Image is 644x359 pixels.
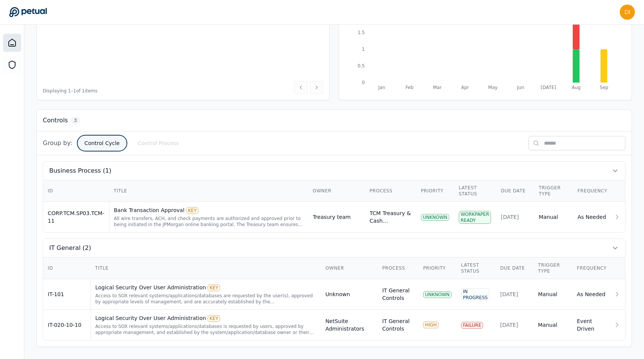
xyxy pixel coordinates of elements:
th: ID [43,180,109,202]
div: UNKNOWN [423,291,452,298]
tspan: Apr [461,85,469,90]
div: In Progress [461,288,489,301]
th: Due Date [496,258,533,279]
th: Priority [416,180,454,202]
div: UNKNOWN [421,214,449,221]
div: Bank Transaction Approval [114,206,304,214]
th: Latest Status [454,180,496,202]
tspan: Jan [378,85,385,90]
span: 3 [71,117,80,124]
tspan: 1 [362,47,365,52]
th: Owner [308,180,365,202]
th: Latest Status [456,258,496,279]
th: Title [91,258,321,279]
a: Go to Dashboard [9,7,47,17]
div: Treasury team [313,213,351,221]
div: KEY [208,315,220,322]
div: [DATE] [500,321,529,329]
span: Group by: [43,139,72,148]
span: IT General (2) [49,243,91,253]
div: [DATE] [500,290,529,298]
span: Business Process (1) [49,166,111,175]
div: Workpaper Ready [459,211,491,224]
div: [DATE] [501,213,530,221]
td: Manual [534,202,573,233]
div: Failure [461,322,483,329]
th: Priority [419,258,456,279]
div: Unknown [325,290,350,298]
div: Logical Security Over User Administration [95,314,316,322]
tspan: Jun [517,85,524,90]
th: Frequency [572,258,612,279]
tspan: Mar [433,85,442,90]
tspan: May [488,85,498,90]
button: Control Process [132,136,185,150]
a: SOC [3,56,21,74]
div: KEY [186,207,199,214]
th: Trigger Type [533,258,572,279]
div: HIGH [423,322,439,328]
th: Title [109,180,308,202]
div: NetSuite Administrators [325,317,373,332]
div: KEY [208,284,220,291]
tspan: Aug [572,85,580,90]
tspan: 0.5 [358,63,365,69]
tspan: 0 [362,80,365,85]
button: IT General (2) [43,239,625,257]
tspan: Sep [600,85,608,90]
th: ID [43,258,91,279]
tspan: Feb [405,85,413,90]
th: Process [378,258,419,279]
div: IT General Controls [382,287,414,302]
td: Manual [533,279,572,310]
td: As Needed [573,202,612,233]
img: dishant.khurana@snowflake.com [620,5,635,20]
div: All wire transfers, ACH, and check payments are authorized and approved prior to being initiated ... [114,215,304,228]
td: IT-020-10-10 [43,310,91,340]
div: TCM Treasury & Cash Management [370,209,412,225]
th: Process [365,180,416,202]
tspan: 1.5 [358,30,365,35]
h3: Controls [43,116,68,125]
button: Control Cycle [78,136,126,150]
th: Owner [321,258,378,279]
th: Due Date [496,180,534,202]
th: Trigger Type [534,180,573,202]
td: As Needed [572,279,612,310]
td: CORP.TCM.SP03.TCM-11 [43,202,109,233]
div: Access to SOX relevant systems/applications/databases are requested by the user(s), approved by a... [95,293,316,305]
div: Logical Security Over User Administration [95,284,316,291]
td: Manual [533,310,572,340]
button: Business Process (1) [43,162,625,180]
a: Dashboard [3,34,21,52]
div: IT General Controls [382,317,414,332]
td: Event Driven [572,310,612,340]
th: Frequency [573,180,612,202]
div: Access to SOX relevant systems/applications/databases is requested by users, approved by appropri... [95,323,316,336]
td: IT-101 [43,279,91,310]
tspan: [DATE] [541,85,556,90]
span: Displaying 1– 1 of 1 items [43,88,97,94]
